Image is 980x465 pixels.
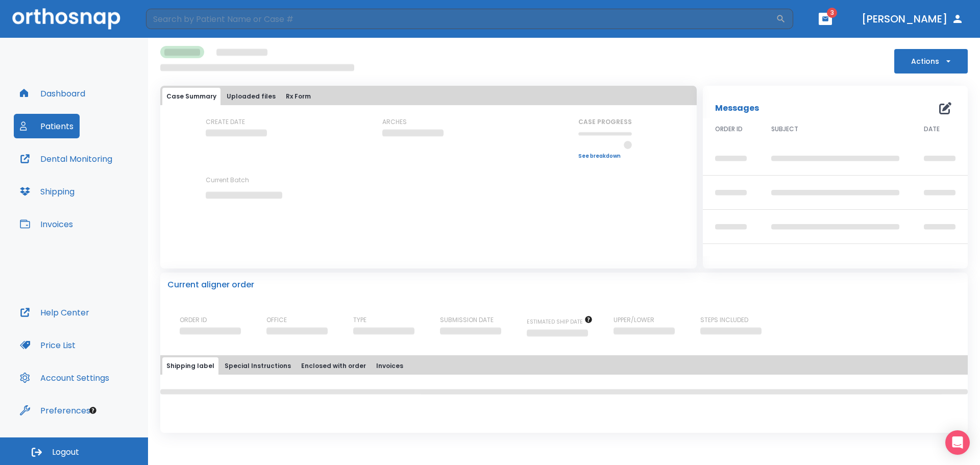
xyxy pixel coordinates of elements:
[353,315,366,325] p: TYPE
[715,102,759,114] p: Messages
[206,117,245,127] p: CREATE DATE
[578,117,632,127] p: CASE PROGRESS
[715,125,743,134] span: ORDER ID
[924,125,940,134] span: DATE
[14,179,81,204] button: Shipping
[527,318,593,326] span: The date will be available after approving treatment plan
[297,357,370,375] button: Enclosed with order
[14,146,118,171] button: Dental Monitoring
[14,333,82,357] button: Price List
[223,88,280,105] button: Uploaded files
[220,357,295,375] button: Special Instructions
[12,8,120,29] img: Orthosnap
[945,430,970,455] div: Open Intercom Messenger
[14,81,91,106] button: Dashboard
[167,279,254,291] p: Current aligner order
[14,398,96,423] button: Preferences
[771,125,798,134] span: SUBJECT
[52,447,79,458] span: Logout
[14,114,80,138] button: Patients
[266,315,287,325] p: OFFICE
[894,49,968,74] button: Actions
[827,8,837,18] span: 3
[440,315,494,325] p: SUBMISSION DATE
[372,357,407,375] button: Invoices
[14,365,115,390] button: Account Settings
[88,406,97,415] div: Tooltip anchor
[382,117,407,127] p: ARCHES
[206,176,298,185] p: Current Batch
[700,315,748,325] p: STEPS INCLUDED
[180,315,207,325] p: ORDER ID
[578,153,632,159] a: See breakdown
[614,315,654,325] p: UPPER/LOWER
[162,357,966,375] div: tabs
[162,88,695,105] div: tabs
[146,9,776,29] input: Search by Patient Name or Case #
[162,357,218,375] button: Shipping label
[857,10,968,28] button: [PERSON_NAME]
[14,212,79,236] button: Invoices
[162,88,220,105] button: Case Summary
[282,88,315,105] button: Rx Form
[14,300,95,325] button: Help Center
